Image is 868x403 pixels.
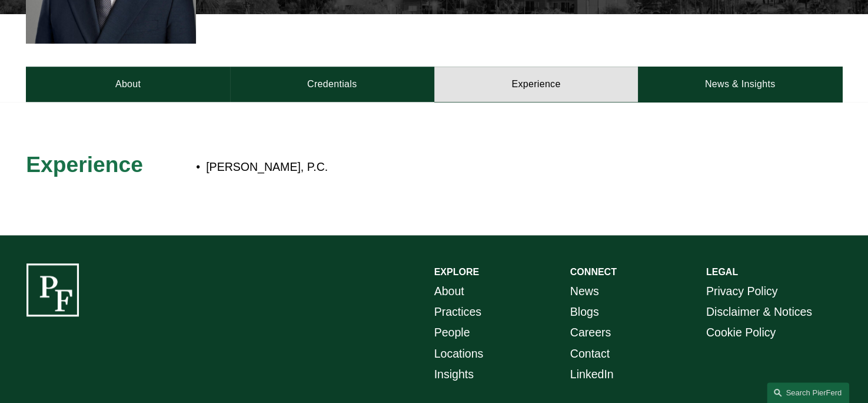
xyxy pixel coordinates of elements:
[570,267,617,277] strong: CONNECT
[570,364,614,385] a: LinkedIn
[638,67,842,102] a: News & Insights
[26,152,143,177] span: Experience
[706,281,778,302] a: Privacy Policy
[434,281,464,302] a: About
[206,157,740,177] p: [PERSON_NAME], P.C.
[706,267,738,277] strong: LEGAL
[570,343,610,364] a: Contact
[767,382,849,403] a: Search this site
[26,67,230,102] a: About
[230,67,434,102] a: Credentials
[434,302,481,322] a: Practices
[434,322,470,343] a: People
[434,364,474,385] a: Insights
[570,322,611,343] a: Careers
[570,281,599,302] a: News
[434,267,479,277] strong: EXPLORE
[570,302,599,322] a: Blogs
[706,322,776,343] a: Cookie Policy
[706,302,812,322] a: Disclaimer & Notices
[434,343,484,364] a: Locations
[434,67,638,102] a: Experience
